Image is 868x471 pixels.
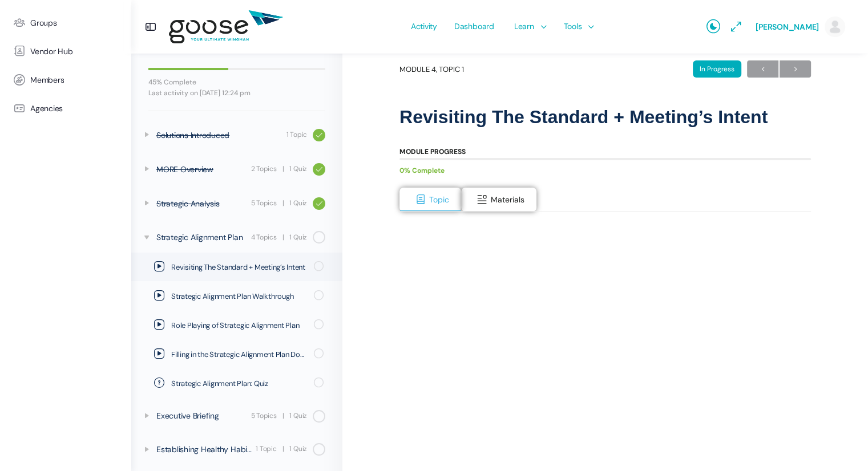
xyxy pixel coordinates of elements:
a: Members [6,66,126,94]
span: ← [747,62,778,77]
div: 1 Quiz [289,444,307,454]
div: Solutions Introduced [156,129,283,141]
span: | [282,232,284,243]
iframe: Chat Widget [811,416,868,471]
a: Establishing Healthy Habits 1 Topic | 1 Quiz [131,435,342,464]
div: Executive Briefing [156,409,248,422]
a: Next→ [780,60,811,78]
div: 5 Topics [251,411,277,421]
a: Strategic Alignment Plan Walkthrough [131,282,342,310]
div: 1 Quiz [289,164,307,174]
div: Establishing Healthy Habits [156,443,252,456]
div: 1 Quiz [289,198,307,209]
div: 0% Complete [399,163,800,178]
a: Filling in the Strategic Alignment Plan Document [131,340,342,368]
span: Vendor Hub [30,47,73,56]
a: Executive Briefing 5 Topics | 1 Quiz [131,401,342,431]
div: Module Progress [399,148,466,155]
span: | [282,444,284,454]
span: Topic [429,194,449,205]
div: Strategic Analysis [156,197,248,210]
div: 1 Quiz [289,411,307,421]
h1: Revisiting The Standard + Meeting’s Intent [399,106,811,128]
a: MORE Overview 2 Topics | 1 Quiz [131,154,342,185]
span: | [282,411,284,421]
a: Strategic Analysis 5 Topics | 1 Quiz [131,188,342,219]
span: Agencies [30,104,63,113]
a: Strategic Alignment Plan 4 Topics | 1 Quiz [131,222,342,252]
div: Last activity on [DATE] 12:24 pm [148,90,325,96]
span: Revisiting The Standard + Meeting’s Intent [171,262,306,273]
div: 2 Topics [251,164,277,174]
a: Groups [6,9,126,37]
span: Materials [491,194,524,205]
div: In Progress [693,60,741,78]
div: 1 Topic [286,129,307,140]
span: | [282,198,284,209]
div: Strategic Alignment Plan [156,231,248,243]
a: Solutions Introduced 1 Topic [131,120,342,151]
span: Strategic Alignment Plan Walkthrough [171,291,306,302]
a: Vendor Hub [6,37,126,66]
div: 1 Quiz [289,232,307,243]
span: Strategic Alignment Plan: Quiz [171,378,306,389]
a: ←Previous [747,60,778,78]
span: Filling in the Strategic Alignment Plan Document [171,349,306,360]
a: Revisiting The Standard + Meeting’s Intent [131,253,342,281]
div: MORE Overview [156,163,248,176]
span: → [780,62,811,77]
span: Groups [30,18,57,28]
div: 1 Topic [256,444,276,454]
a: Role Playing of Strategic Alignment Plan [131,311,342,339]
div: 4 Topics [251,232,277,243]
span: [PERSON_NAME] [756,22,819,32]
span: | [282,164,284,174]
div: 5 Topics [251,198,277,209]
span: Role Playing of Strategic Alignment Plan [171,320,306,331]
div: 45% Complete [148,79,325,86]
span: Members [30,75,64,85]
span: Module 4, Topic 1 [399,66,464,73]
a: Agencies [6,94,126,123]
a: Strategic Alignment Plan: Quiz [131,369,342,397]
